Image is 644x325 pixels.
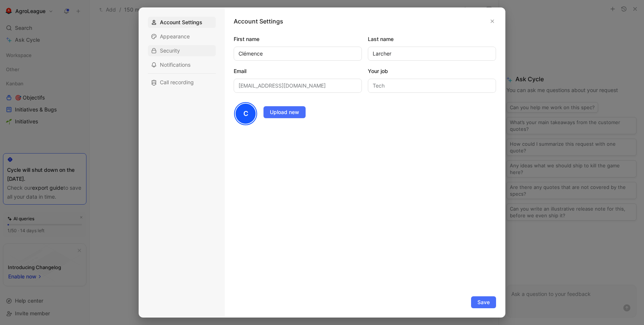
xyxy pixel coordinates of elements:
div: Notifications [148,59,216,70]
label: First name [234,35,362,44]
label: Last name [368,35,496,44]
span: Security [160,47,180,54]
span: Account Settings [160,19,202,26]
div: C [235,103,256,124]
div: Appearance [148,31,216,42]
h1: Account Settings [234,17,283,26]
div: Security [148,45,216,56]
span: Appearance [160,33,190,40]
div: Account Settings [148,17,216,28]
div: Call recording [148,77,216,88]
label: Email [234,67,362,76]
span: Upload new [270,108,299,117]
span: Notifications [160,61,190,69]
span: Call recording [160,79,194,86]
button: Upload new [263,106,306,118]
span: Save [477,298,490,307]
button: Save [471,296,496,308]
label: Your job [368,67,496,76]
